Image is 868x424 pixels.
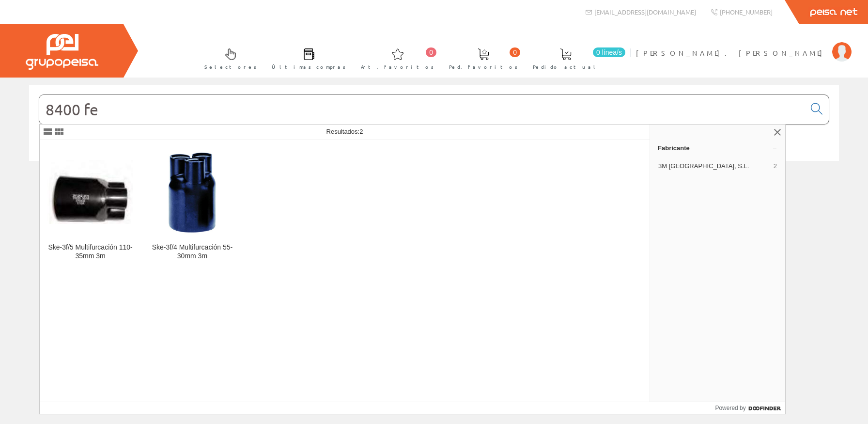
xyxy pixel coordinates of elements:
span: Selectores [204,62,257,72]
div: © Grupo Peisa [29,173,839,181]
a: Ske-3f/4 Multifurcación 55-30mm 3m Ske-3f/4 Multifurcación 55-30mm 3m [141,141,243,272]
a: [PERSON_NAME]. [PERSON_NAME] [636,40,852,49]
span: Ped. favoritos [449,62,518,72]
span: Powered by [715,404,745,412]
span: 0 línea/s [593,47,625,57]
span: 0 [510,47,520,57]
a: Selectores [195,40,262,76]
input: Buscar... [39,95,805,124]
span: [PERSON_NAME]. [PERSON_NAME] [636,48,827,58]
a: Últimas compras [262,40,351,76]
span: Pedido actual [533,62,599,72]
span: 0 [426,47,436,57]
span: 2 [359,128,363,135]
a: Powered by [715,402,785,414]
span: [EMAIL_ADDRESS][DOMAIN_NAME] [594,8,696,16]
span: [PHONE_NUMBER] [720,8,773,16]
img: Ske-3f/4 Multifurcación 55-30mm 3m [165,148,219,236]
span: 2 [774,162,777,171]
div: Ske-3f/5 Multifurcación 110-35mm 3m [47,243,133,261]
a: Ske-3f/5 Multifurcación 110-35mm 3m Ske-3f/5 Multifurcación 110-35mm 3m [40,141,141,272]
span: Art. favoritos [361,62,434,72]
img: Grupo Peisa [26,34,98,70]
span: 3M [GEOGRAPHIC_DATA], S.L. [658,162,770,171]
a: Fabricante [650,140,785,156]
img: Ske-3f/5 Multifurcación 110-35mm 3m [47,160,133,223]
span: Últimas compras [272,62,346,72]
div: Ske-3f/4 Multifurcación 55-30mm 3m [149,243,235,261]
span: Resultados: [326,128,363,135]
